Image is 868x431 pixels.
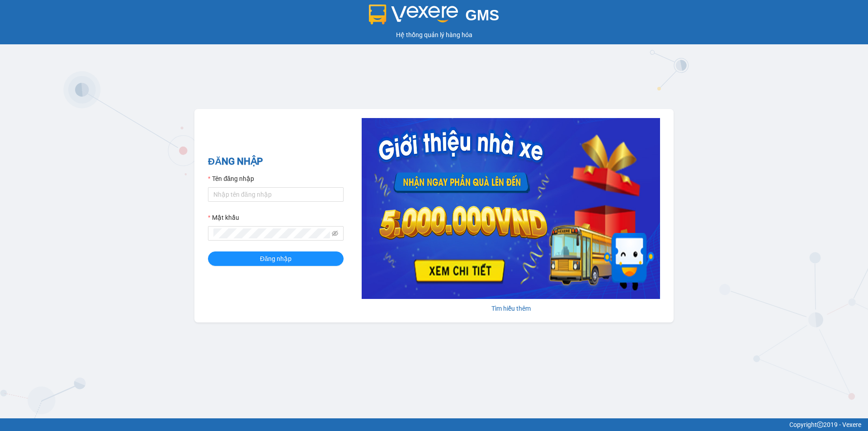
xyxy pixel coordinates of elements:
span: GMS [465,7,499,24]
a: GMS [369,14,500,21]
img: logo 2 [369,5,458,24]
div: Copyright 2019 - Vexere [7,420,861,430]
button: Đăng nhập [208,251,344,266]
input: Mật khẩu [213,228,330,238]
span: eye-invisible [332,230,338,237]
h2: ĐĂNG NHẬP [208,154,344,169]
input: Tên đăng nhập [208,187,344,202]
span: Đăng nhập [260,254,292,264]
label: Mật khẩu [208,213,239,223]
span: copyright [817,422,823,428]
div: Hệ thống quản lý hàng hóa [2,30,866,40]
div: Tìm hiểu thêm [362,303,660,313]
label: Tên đăng nhập [208,174,254,184]
img: banner-0 [362,118,660,299]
